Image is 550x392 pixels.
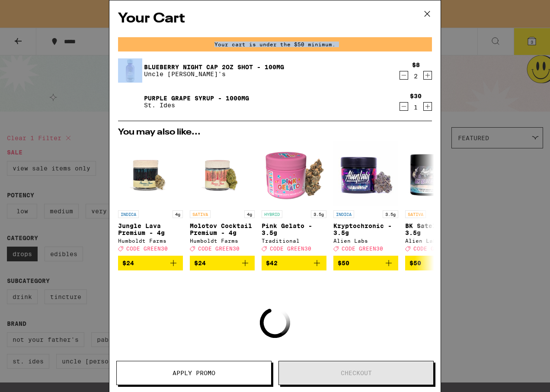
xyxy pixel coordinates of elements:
span: $50 [409,260,421,267]
div: Alien Labs [333,238,398,244]
button: Add to bag [262,256,326,270]
p: HYBRID [262,210,282,218]
a: Open page for Jungle Lava Premium - 4g from Humboldt Farms [118,141,183,256]
a: Open page for BK Satellite - 3.5g from Alien Labs [405,141,470,256]
p: 3.5g [383,210,398,218]
span: CODE GREEN30 [198,246,240,251]
img: Alien Labs - Kryptochronic - 3.5g [333,141,398,206]
button: Increment [423,102,432,111]
span: Hi. Need any help? [5,6,62,13]
button: Add to bag [118,256,183,270]
div: Alien Labs [405,238,470,244]
div: Humboldt Farms [190,238,255,244]
h2: You may also like... [118,128,432,137]
span: $24 [122,260,134,267]
button: Decrement [400,71,408,80]
p: 4g [173,210,183,218]
button: Decrement [400,102,408,111]
span: CODE GREEN30 [270,246,311,251]
div: Traditional [262,238,326,244]
div: 1 [410,104,422,111]
div: Your cart is under the $50 minimum. [118,37,432,51]
p: Molotov Cocktail Premium - 4g [190,222,255,236]
button: Apply Promo [116,361,272,385]
img: Blueberry Night Cap 2oz Shot - 100mg [118,58,142,83]
img: Alien Labs - BK Satellite - 3.5g [405,141,470,206]
p: 4g [244,210,255,218]
div: Humboldt Farms [118,238,183,244]
p: SATIVA [190,210,211,218]
div: $8 [412,61,420,68]
div: 2 [412,73,420,80]
p: Pink Gelato - 3.5g [262,222,326,236]
span: $24 [194,260,206,267]
div: $30 [410,93,422,100]
a: Purple Grape Syrup - 1000mg [144,95,249,102]
a: Blueberry Night Cap 2oz Shot - 100mg [144,64,284,71]
span: $42 [266,260,278,267]
p: INDICA [333,210,354,218]
button: Add to bag [190,256,255,270]
p: St. Ides [144,102,249,109]
span: CODE GREEN30 [342,246,383,251]
button: Checkout [278,361,434,385]
span: Apply Promo [173,370,215,376]
p: BK Satellite - 3.5g [405,222,470,236]
img: Humboldt Farms - Molotov Cocktail Premium - 4g [190,141,255,206]
a: Open page for Pink Gelato - 3.5g from Traditional [262,141,326,256]
span: CODE GREEN30 [126,246,168,251]
p: 3.5g [311,210,326,218]
p: Jungle Lava Premium - 4g [118,222,183,236]
button: Add to bag [333,256,398,270]
a: Open page for Molotov Cocktail Premium - 4g from Humboldt Farms [190,141,255,256]
a: Open page for Kryptochronic - 3.5g from Alien Labs [333,141,398,256]
button: Increment [423,71,432,80]
span: CODE GREEN30 [413,246,455,251]
p: Kryptochronic - 3.5g [333,222,398,236]
button: Add to bag [405,256,470,270]
span: $50 [338,260,349,267]
img: Purple Grape Syrup - 1000mg [118,90,142,114]
p: SATIVA [405,210,426,218]
img: Traditional - Pink Gelato - 3.5g [262,141,326,206]
span: Checkout [341,370,372,376]
img: Humboldt Farms - Jungle Lava Premium - 4g [118,141,183,206]
p: Uncle [PERSON_NAME]'s [144,71,284,77]
h2: Your Cart [118,9,432,29]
